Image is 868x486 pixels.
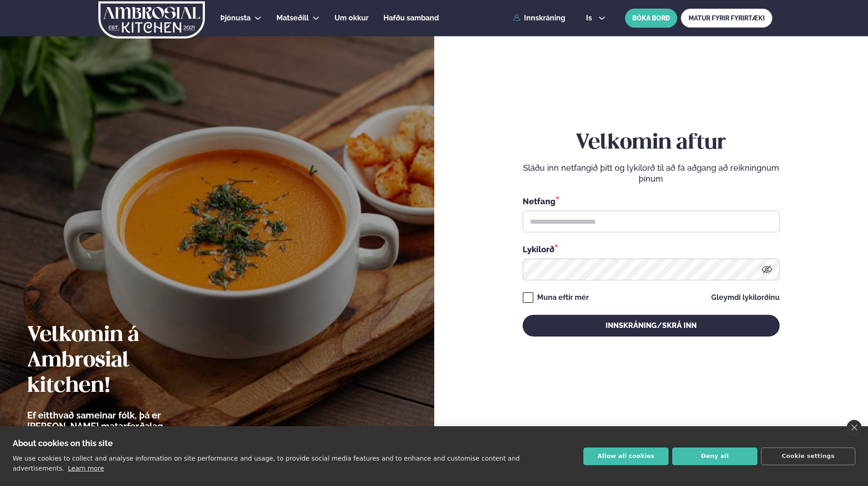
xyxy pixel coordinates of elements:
[68,465,104,472] a: Learn more
[586,14,595,22] span: is
[681,9,772,28] a: MATUR FYRIR FYRIRTÆKI
[276,14,309,22] span: Matseðill
[625,9,677,28] button: BÓKA BORÐ
[383,13,439,24] a: Hafðu samband
[220,14,251,22] span: Þjónusta
[523,130,780,156] h2: Velkomin aftur
[97,1,206,38] img: logo
[523,195,780,207] div: Netfang
[711,294,780,301] a: Gleymdi lykilorðinu
[672,448,757,465] button: Deny all
[579,14,613,22] button: is
[583,448,669,465] button: Allow all cookies
[13,438,113,448] strong: About cookies on this site
[847,420,862,435] a: close
[383,14,439,22] span: Hafðu samband
[523,315,780,337] button: Innskráning/Skrá inn
[220,13,251,24] a: Þjónusta
[13,455,520,472] p: We use cookies to collect and analyse information on site performance and usage, to provide socia...
[335,14,369,22] span: Um okkur
[513,14,565,22] a: Innskráning
[276,13,309,24] a: Matseðill
[523,243,780,255] div: Lykilorð
[27,410,215,432] p: Ef eitthvað sameinar fólk, þá er [PERSON_NAME] matarferðalag.
[523,163,780,184] p: Sláðu inn netfangið þitt og lykilorð til að fá aðgang að reikningnum þínum
[761,448,855,465] button: Cookie settings
[335,13,369,24] a: Um okkur
[27,323,215,399] h2: Velkomin á Ambrosial kitchen!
